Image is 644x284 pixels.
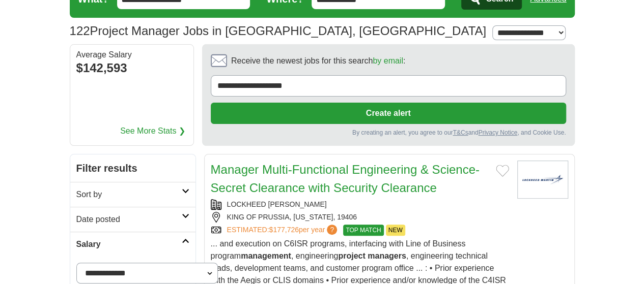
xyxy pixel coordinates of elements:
[368,251,406,260] strong: managers
[211,128,566,137] div: By creating an alert, you agree to our and , and Cookie Use.
[70,232,195,257] a: Salary
[70,22,90,40] span: 122
[227,225,340,236] a: ESTIMATED:$177,726per year?
[269,226,298,234] span: $177,726
[227,200,327,208] a: LOCKHEED [PERSON_NAME]
[76,188,182,201] h2: Sort by
[76,238,182,250] h2: Salary
[338,251,365,260] strong: project
[70,207,195,232] a: Date posted
[386,225,405,236] span: NEW
[76,51,187,59] div: Average Salary
[76,59,187,77] div: $142,593
[241,251,291,260] strong: management
[343,225,383,236] span: TOP MATCH
[373,56,403,65] a: by email
[211,212,509,223] div: KING OF PRUSSIA, [US_STATE], 19406
[76,213,182,226] h2: Date posted
[517,161,568,199] img: Lockheed Martin logo
[70,182,195,207] a: Sort by
[478,129,517,136] a: Privacy Notice
[327,225,337,235] span: ?
[453,129,468,136] a: T&Cs
[120,125,185,137] a: See More Stats ❯
[70,24,487,38] h1: Project Manager Jobs in [GEOGRAPHIC_DATA], [GEOGRAPHIC_DATA]
[496,165,509,177] button: Add to favorite jobs
[211,163,480,195] a: Manager Multi-Functional Engineering & Science- Secret Clearance with Security Clearance
[70,154,195,182] h2: Filter results
[231,55,405,67] span: Receive the newest jobs for this search :
[211,103,566,124] button: Create alert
